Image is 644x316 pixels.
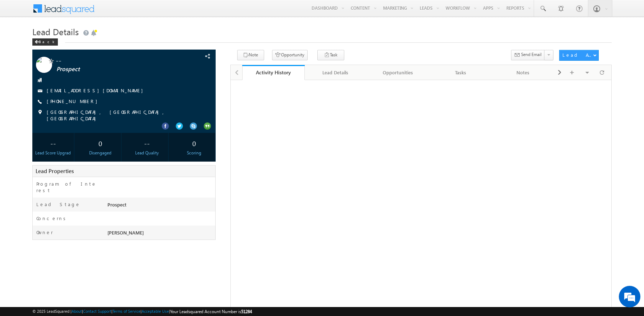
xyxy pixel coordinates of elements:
div: Back [32,38,58,46]
label: Lead Stage [36,201,80,208]
a: Acceptable Use [142,309,169,313]
span: [PERSON_NAME] [107,229,144,236]
button: Task [317,50,344,60]
div: Opportunities [373,68,423,77]
button: Lead Actions [559,50,599,61]
div: Tasks [435,68,486,77]
span: Lead Details [32,26,79,37]
span: Send Email [521,51,542,58]
span: [PHONE_NUMBER] [47,98,101,105]
a: Back [32,38,61,44]
div: Lead Quality [128,150,166,156]
div: Lead Actions [562,52,593,58]
span: 51284 [241,309,252,314]
a: Terms of Service [112,309,141,313]
a: Tasks [429,65,492,80]
span: -- [56,57,170,64]
button: Note [237,50,264,60]
div: Activity History [248,69,299,76]
a: About [72,309,82,313]
a: Opportunities [367,65,429,80]
label: Owner [36,229,53,236]
img: Profile photo [36,57,52,75]
a: Activity History [242,65,305,80]
div: Lead Details [310,68,361,77]
a: Lead Details [305,65,367,80]
div: Scoring [175,150,213,156]
div: Notes [498,68,548,77]
div: Disengaged [81,150,119,156]
div: Prospect [106,201,215,211]
div: -- [128,136,166,150]
span: [GEOGRAPHIC_DATA], [GEOGRAPHIC_DATA], [GEOGRAPHIC_DATA] [47,109,197,122]
span: Your Leadsquared Account Number is [170,309,252,314]
label: Program of Interest [36,181,99,194]
button: Send Email [511,50,545,60]
span: Lead Properties [36,167,74,175]
a: Notes [492,65,555,80]
button: Opportunity [272,50,308,60]
a: [EMAIL_ADDRESS][DOMAIN_NAME] [47,87,147,93]
div: -- [34,136,73,150]
div: Lead Score Upgrad [34,150,73,156]
span: Prospect [56,66,171,73]
a: Contact Support [83,309,111,313]
div: 0 [81,136,119,150]
label: Concerns [36,215,68,222]
div: 0 [175,136,213,150]
span: © 2025 LeadSquared | | | | | [32,308,252,315]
